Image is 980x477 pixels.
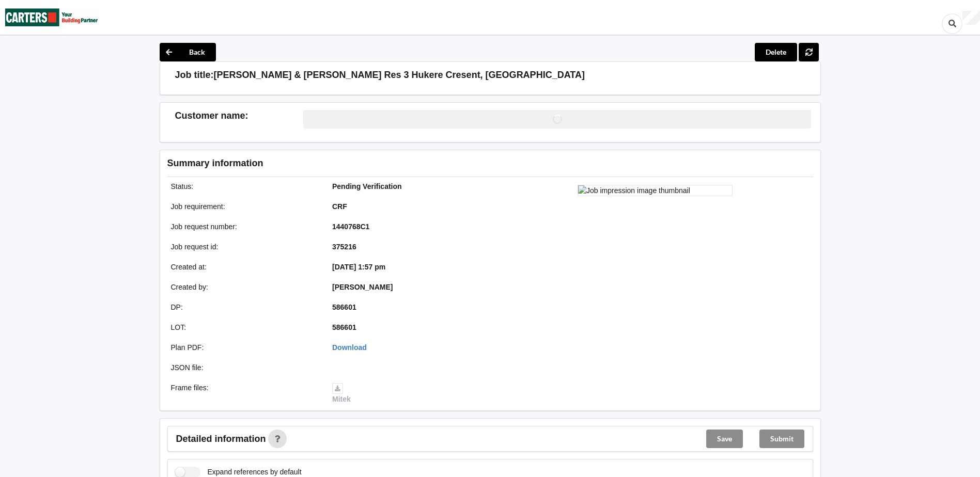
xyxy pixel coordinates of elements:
div: User Profile [962,11,980,25]
h3: [PERSON_NAME] & [PERSON_NAME] Res 3 Hukere Cresent, [GEOGRAPHIC_DATA] [214,69,585,81]
b: 586601 [332,323,356,331]
div: Job request id : [164,242,325,252]
b: [PERSON_NAME] [332,283,393,291]
img: Job impression image thumbnail [578,185,733,196]
div: Job request number : [164,221,325,232]
span: Detailed information [176,434,266,443]
div: Status : [164,181,325,192]
a: Download [332,343,367,352]
b: 586601 [332,303,356,311]
b: 1440768C1 [332,222,369,231]
div: Created by : [164,282,325,292]
button: Back [160,43,216,61]
div: JSON file : [164,362,325,373]
h3: Job title: [175,69,214,81]
div: DP : [164,302,325,312]
a: Mitek [332,384,351,403]
b: 375216 [332,243,356,251]
div: Created at : [164,262,325,272]
h3: Customer name : [175,110,304,122]
b: Pending Verification [332,182,402,190]
div: Plan PDF : [164,342,325,353]
div: LOT : [164,322,325,332]
button: Delete [755,43,797,61]
b: [DATE] 1:57 pm [332,263,385,271]
div: Frame files : [164,383,325,404]
div: Job requirement : [164,201,325,212]
img: Carters [5,1,98,34]
b: CRF [332,202,347,211]
h3: Summary information [167,157,648,169]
